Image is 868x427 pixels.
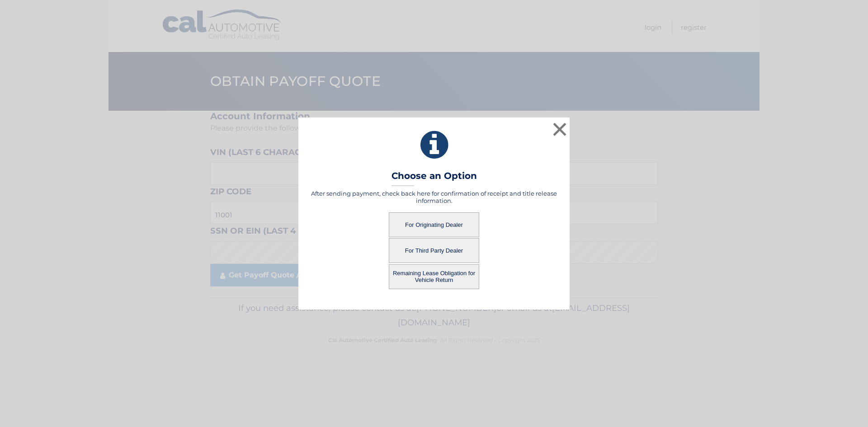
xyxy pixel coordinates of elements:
[389,264,479,289] button: Remaining Lease Obligation for Vehicle Return
[392,170,477,186] h3: Choose an Option
[389,212,479,237] button: For Originating Dealer
[310,190,558,204] h5: After sending payment, check back here for confirmation of receipt and title release information.
[551,120,569,138] button: ×
[389,238,479,263] button: For Third Party Dealer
